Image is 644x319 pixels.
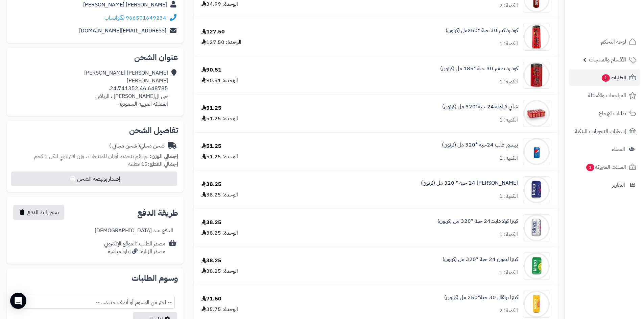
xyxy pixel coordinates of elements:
[421,179,518,187] a: [PERSON_NAME] 24 حبة * 320 مل (كرتون)
[442,141,518,149] a: بيبسي علب 24حبة *320 مل (كرتون)
[27,208,59,216] span: نسخ رابط الدفع
[444,294,518,301] a: كينزا برتقال 30 حبة*250 مل (كرتون)
[201,191,238,199] div: الوحدة: 38.25
[201,153,238,161] div: الوحدة: 51.25
[499,231,518,238] div: الكمية: 1
[523,291,550,318] img: 1747641887-LB646pMor0d5qyYRTx9yFAl38LfLMu3U-90x90.jpg
[84,69,168,108] div: [PERSON_NAME] [PERSON_NAME] [PERSON_NAME] 24.741352,46.648785، حي ال[PERSON_NAME] ، الرياض المملك...
[12,274,178,282] h2: وسوم الطلبات
[523,176,550,203] img: 1747641255-37MuAnv2Ak8iDtNswclxY6RhRXkc7hb0-90x90.jpg
[569,141,640,157] a: العملاء
[12,296,175,309] span: -- اختر من الوسوم أو أضف جديد... --
[109,142,140,150] span: ( شحن مجاني )
[201,181,221,188] div: 38.25
[201,219,221,227] div: 38.25
[599,109,626,118] span: طلبات الإرجاع
[569,34,640,50] a: لوحة التحكم
[104,14,124,22] a: واتساب
[523,138,550,165] img: 1747594214-F4N7I6ut4KxqCwKXuHIyEbecxLiH4Cwr-90x90.jpg
[440,65,518,73] a: كود رد صغير 30 حبة *185 مل (كرتون)
[499,78,518,86] div: الكمية: 1
[201,66,221,74] div: 90.51
[569,87,640,104] a: المراجعات والأسئلة
[569,177,640,193] a: التقارير
[12,126,178,134] h2: تفاصيل الشحن
[128,160,178,168] small: 15 قطعة
[201,257,221,265] div: 38.25
[201,115,238,123] div: الوحدة: 51.25
[523,214,550,241] img: 1747641381-829668ee-94ef-494d-808b-7662812c-90x90.jpg
[11,171,177,186] button: إصدار بوليصة الشحن
[34,152,148,160] span: لم تقم بتحديد أوزان للمنتجات ، وزن افتراضي للكل 1 كجم
[499,154,518,162] div: الكمية: 1
[201,0,238,8] div: الوحدة: 34.99
[201,142,221,150] div: 51.25
[148,160,178,168] strong: إجمالي القطع:
[104,240,165,256] div: مصدر الطلب :الموقع الإلكتروني
[569,123,640,139] a: إشعارات التحويلات البنكية
[201,104,221,112] div: 51.25
[601,37,626,47] span: لوحة التحكم
[569,70,640,86] a: الطلبات1
[588,91,626,100] span: المراجعات والأسئلة
[586,162,626,172] span: السلات المتروكة
[523,252,550,280] img: 1747641507-tprFMFxhEGPCQeI9DLBY5kCSl20u5anJ-90x90.jpg
[523,62,550,89] img: 1747536337-61lY7EtfpmL._AC_SL1500-90x90.jpg
[95,227,173,235] div: الدفع عند [DEMOGRAPHIC_DATA]
[201,267,238,275] div: الوحدة: 38.25
[83,1,167,9] a: [PERSON_NAME] [PERSON_NAME]
[612,180,625,190] span: التقارير
[612,144,625,154] span: العملاء
[499,307,518,315] div: الكمية: 2
[446,27,518,34] a: كود رد كبير 30 حبة *250مل (كرتون)
[13,205,64,220] button: نسخ رابط الدفع
[104,248,165,256] div: مصدر الزيارة: زيارة مباشرة
[126,14,166,22] a: 966501649234
[12,53,178,61] h2: عنوان الشحن
[601,73,626,82] span: الطلبات
[201,77,238,84] div: الوحدة: 90.51
[201,305,238,313] div: الوحدة: 35.75
[499,116,518,124] div: الكمية: 1
[586,164,594,171] span: 1
[137,209,178,217] h2: طريقة الدفع
[201,229,238,237] div: الوحدة: 38.25
[13,296,174,309] span: -- اختر من الوسوم أو أضف جديد... --
[10,293,26,309] div: Open Intercom Messenger
[499,192,518,200] div: الكمية: 1
[575,127,626,136] span: إشعارات التحويلات البنكية
[523,100,550,127] img: 1747542077-4f066927-1750-4e9d-9c34-ff2f7387-90x90.jpg
[598,19,638,33] img: logo-2.png
[499,269,518,276] div: الكمية: 1
[109,142,165,150] div: شحن مجاني
[442,103,518,111] a: شاني فراولة 24 حبة*320 مل (كرتون)
[499,40,518,48] div: الكمية: 1
[443,256,518,263] a: كينزا ليمون 24 حبة *320 مل (كرتون)
[523,24,550,51] img: 1747536125-51jkufB9faL._AC_SL1000-90x90.jpg
[602,74,610,82] span: 1
[201,295,221,303] div: 71.50
[569,105,640,122] a: طلبات الإرجاع
[150,152,178,160] strong: إجمالي الوزن:
[437,217,518,225] a: كينزا كولا دايت24 حبة *320 مل (كرتون)
[201,28,225,36] div: 127.50
[569,159,640,175] a: السلات المتروكة1
[589,55,626,64] span: الأقسام والمنتجات
[201,38,241,46] div: الوحدة: 127.50
[499,2,518,9] div: الكمية: 2
[79,27,166,35] a: [EMAIL_ADDRESS][DOMAIN_NAME]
